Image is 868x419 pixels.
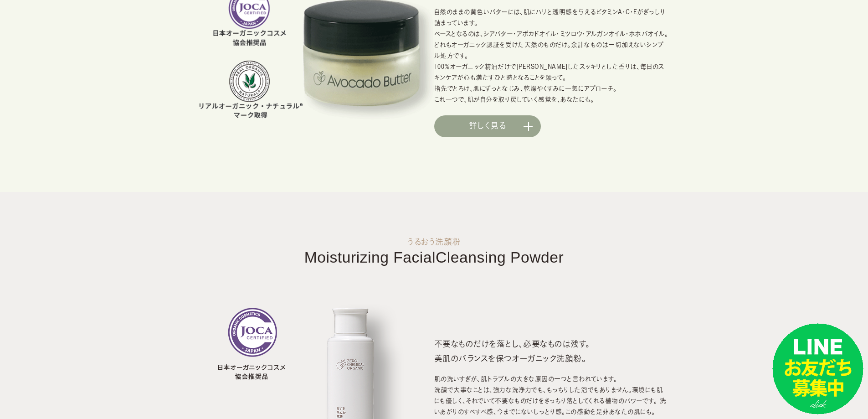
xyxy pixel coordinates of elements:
[434,115,541,137] a: 詳しく見る
[18,238,850,246] small: うるおう洗顔粉
[304,249,564,266] span: Moisturizing Facial Cleansing Powder
[434,7,669,105] p: 自然のままの黄色いバターには、肌にハリと透明感を与えるビタミンA・C・Eがぎっしり詰まっています。 ベースとなるのは、シアバター・アボカドオイル・ミツロウ・アルガンオイル・ホホバオイル。 どれも...
[772,323,863,414] img: small_line.png
[434,374,669,418] p: 肌の洗いすぎが、肌トラブルの大きな原因の一つと言われています。 洗顔で大事なことは、強力な洗浄力でも、もっちりした泡でもありません。環境にも肌にも優しく、それでいて不要なものだけをきっちり落とし...
[434,337,669,366] h3: 不要なものだけを落とし、必要なものは残す。 美肌のバランスを保つオーガニック洗顔粉。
